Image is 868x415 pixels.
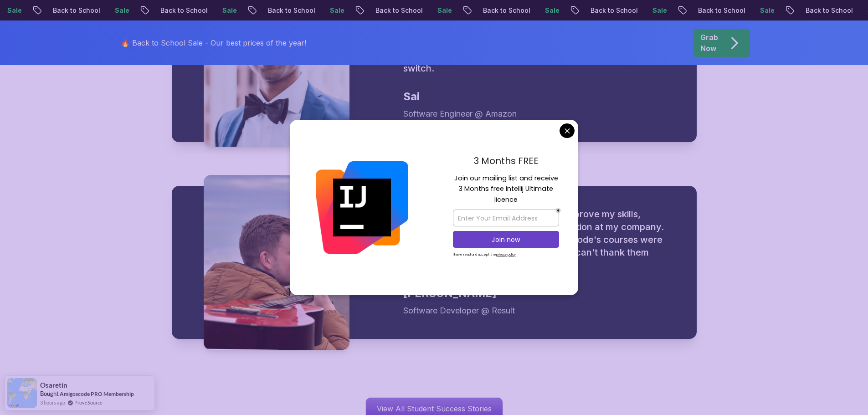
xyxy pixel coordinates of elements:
p: Back to School [790,6,852,15]
img: provesource social proof notification image [7,378,37,408]
a: Amigoscode PRO Membership [60,390,134,398]
p: Grab Now [700,32,718,54]
span: Bought [40,390,59,397]
p: Back to School [575,6,637,15]
p: Sale [637,6,666,15]
div: Software Engineer @ Amazon [403,108,674,120]
div: Software Developer @ Result [403,304,674,317]
span: osaretin [40,381,67,389]
p: Sale [421,6,451,15]
p: Sale [314,6,343,15]
p: Back to School [37,6,99,15]
div: Sai [403,89,674,104]
span: 3 hours ago [40,399,65,406]
a: ProveSource [74,399,103,406]
p: Back to School [252,6,314,15]
p: Sale [744,6,773,15]
p: Sale [206,6,236,15]
p: Back to School [360,6,421,15]
img: Amir testimonial [204,175,349,350]
p: Sale [99,6,128,15]
p: Back to School [144,6,206,15]
p: Sale [529,6,558,15]
p: 🔥 Back to School Sale - Our best prices of the year! [121,37,306,48]
p: Back to School [682,6,744,15]
p: Back to School [467,6,529,15]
